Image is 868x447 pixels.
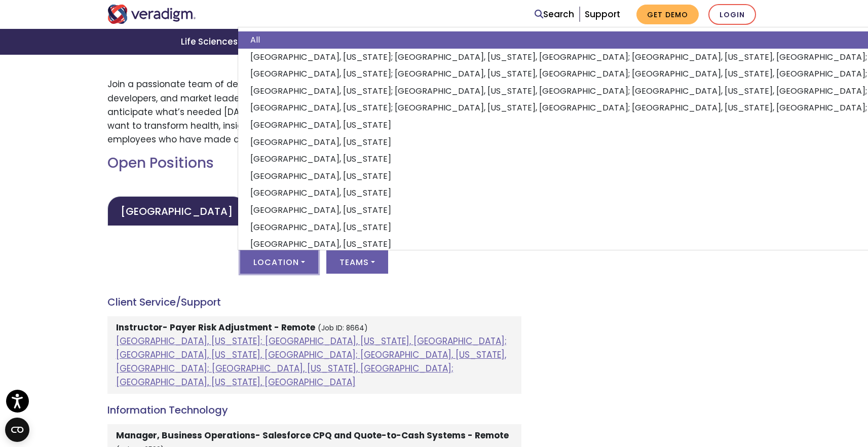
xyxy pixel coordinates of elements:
[107,5,196,24] img: Veradigm logo
[107,404,521,416] h4: Information Technology
[169,29,253,55] a: Life Sciences
[585,8,620,20] a: Support
[107,196,246,226] a: [GEOGRAPHIC_DATA]
[5,418,29,442] button: Open CMP widget
[535,8,574,21] a: Search
[636,5,699,24] a: Get Demo
[116,335,507,389] a: [GEOGRAPHIC_DATA], [US_STATE]; [GEOGRAPHIC_DATA], [US_STATE], [GEOGRAPHIC_DATA]; [GEOGRAPHIC_DATA...
[326,250,388,274] button: Teams
[318,323,368,333] small: (Job ID: 8664)
[107,296,521,308] h4: Client Service/Support
[116,321,315,333] strong: Instructor- Payer Risk Adjustment - Remote
[107,155,521,172] h2: Open Positions
[116,429,509,441] strong: Manager, Business Operations- Salesforce CPQ and Quote-to-Cash Systems - Remote
[107,78,521,146] p: Join a passionate team of dedicated associates who work side-by-side with caregivers, developers,...
[240,250,318,274] button: Location
[708,4,756,25] a: Login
